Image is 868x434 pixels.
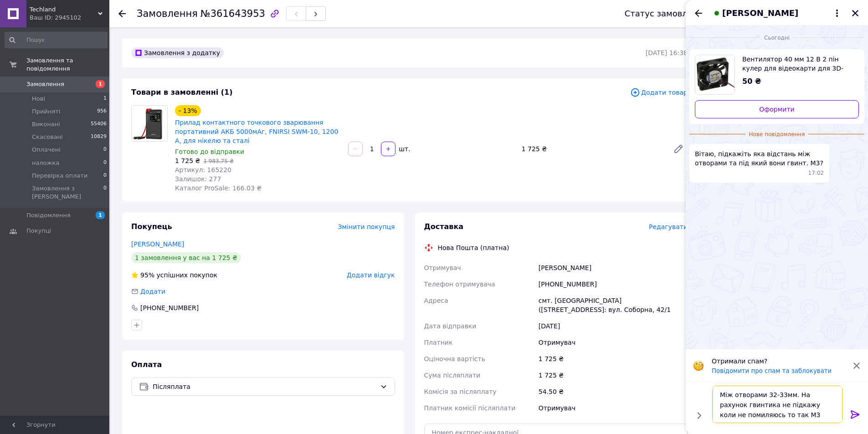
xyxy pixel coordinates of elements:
[26,56,109,73] span: Замовлення та повідомлення
[396,144,411,153] div: шт.
[695,55,859,95] a: Переглянути товар
[424,388,497,395] span: Комісія за післяплату
[695,55,734,94] img: 4612356568_w640_h640_ventilyator-40mm-12v.jpg
[424,297,448,304] span: Адреса
[625,9,709,18] div: Статус замовлення
[175,105,201,116] div: - 13%
[537,383,689,400] div: 54.50 ₴
[32,133,63,141] span: Скасовані
[424,355,485,363] span: Оціночна вартість
[103,95,107,103] span: 1
[693,360,704,371] img: :face_with_monocle:
[745,131,809,138] span: Нове повідомлення
[669,140,688,158] a: Редагувати
[537,400,689,416] div: Отримувач
[131,47,224,58] div: Замовлення з додатку
[646,49,688,56] time: [DATE] 16:38
[131,360,162,369] span: Оплата
[712,386,842,423] textarea: Між отворами 32-33мм. На рахунок гвинтика не підкажу коли не помиляюсь то так М3
[693,8,704,19] button: Назад
[30,5,98,14] span: Techland
[26,80,64,88] span: Замовлення
[424,339,453,346] span: Платник
[175,119,338,144] a: Прилад контактного точкового зварювання портативний АКБ 5000мАг, FNIRSI SWM-10, 1200 А, для нікел...
[436,243,512,252] div: Нова Пошта (платна)
[424,372,481,379] span: Сума післяплати
[5,32,108,48] input: Пошук
[537,367,689,383] div: 1 725 ₴
[32,146,61,154] span: Оплачені
[347,271,395,279] span: Додати відгук
[131,252,241,263] div: 1 замовлення у вас на 1 725 ₴
[32,95,45,103] span: Нові
[153,382,376,392] span: Післяплата
[97,107,107,116] span: 956
[537,292,689,318] div: смт. [GEOGRAPHIC_DATA] ([STREET_ADDRESS]: вул. Соборна, 42/1
[175,157,200,164] span: 1 725 ₴
[175,175,221,183] span: Залишок: 277
[140,271,154,279] span: 95%
[32,172,87,180] span: Перевірка оплати
[96,80,105,88] span: 1
[32,107,60,116] span: Прийняті
[722,7,798,19] span: [PERSON_NAME]
[175,166,231,174] span: Артикул: 165220
[649,223,688,230] span: Редагувати
[131,271,217,280] div: успішних покупок
[103,159,107,167] span: 0
[140,288,165,295] span: Додати
[103,184,107,201] span: 0
[424,222,464,231] span: Доставка
[742,77,761,86] span: 50 ₴
[850,8,861,19] button: Закрити
[203,158,234,164] span: 1 983,75 ₴
[760,34,793,42] span: Сьогодні
[139,303,200,312] div: [PHONE_NUMBER]
[518,143,666,155] div: 1 725 ₴
[537,276,689,292] div: [PHONE_NUMBER]
[537,351,689,367] div: 1 725 ₴
[132,106,167,141] img: Прилад контактного точкового зварювання портативний АКБ 5000мАг, FNIRSI SWM-10, 1200 А, для нікел...
[96,211,105,219] span: 1
[131,88,233,97] span: Товари в замовленні (1)
[200,8,265,19] span: №361643953
[91,120,107,128] span: 55406
[175,148,244,155] span: Готово до відправки
[91,133,107,141] span: 10829
[693,409,705,421] button: Показати кнопки
[742,55,852,73] span: Вентилятор 40 мм 12 В 2 пін кулер для відеокарти для 3D-принтера 4010, низький рівень шуму 28 дБ
[537,318,689,334] div: [DATE]
[712,368,832,374] button: Повідомити про спам та заблокувати
[103,172,107,180] span: 0
[630,87,688,97] span: Додати товар
[32,120,60,128] span: Виконані
[808,169,824,177] span: 17:02 12.09.2025
[712,357,847,366] p: Отримали спам?
[424,281,495,288] span: Телефон отримувача
[338,223,395,230] span: Змінити покупця
[137,8,198,19] span: Замовлення
[26,227,51,235] span: Покупці
[32,159,59,167] span: наложка
[424,322,477,330] span: Дата відправки
[711,7,842,19] button: [PERSON_NAME]
[689,33,864,42] div: 12.09.2025
[131,240,184,248] a: [PERSON_NAME]
[695,100,859,118] a: Оформити
[175,184,262,192] span: Каталог ProSale: 166.03 ₴
[131,222,172,231] span: Покупець
[30,14,109,22] div: Ваш ID: 2945102
[26,211,71,220] span: Повідомлення
[32,184,103,201] span: Замовлення з [PERSON_NAME]
[695,149,824,168] span: Вітаю, підкажіть яка відстань між отворами та під який вони гвинт. М3?
[424,264,461,271] span: Отримувач
[118,9,126,18] div: Повернутися назад
[424,404,516,412] span: Платник комісії післяплати
[537,260,689,276] div: [PERSON_NAME]
[537,334,689,351] div: Отримувач
[103,146,107,154] span: 0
